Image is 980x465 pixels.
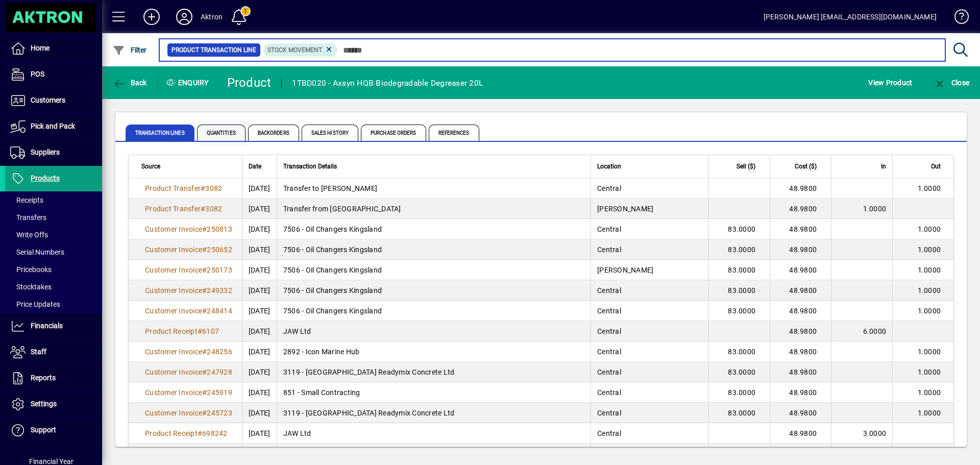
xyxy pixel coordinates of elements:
span: [PERSON_NAME] [597,266,653,274]
a: Support [5,418,102,443]
span: Customer Invoice [145,368,202,376]
span: Customers [31,96,65,104]
a: Customer Invoice#248256 [141,346,236,357]
td: 7506 - Oil Changers Kingsland [277,260,591,280]
span: POS [31,70,44,78]
span: 6.0000 [863,327,887,335]
td: [DATE] [242,403,277,423]
button: Profile [168,8,201,26]
td: 83.0000 [708,260,770,280]
td: 7506 - Oil Changers Kingsland [277,239,591,260]
td: 48.9800 [770,321,831,341]
span: 1.0000 [863,205,887,213]
span: [PERSON_NAME] [597,205,653,213]
span: View Product [868,75,912,91]
span: References [429,125,479,141]
a: Knowledge Base [947,2,967,35]
td: 83.0000 [708,301,770,321]
span: Support [31,426,56,434]
app-page-header-button: Close enquiry [923,74,980,92]
td: [DATE] [242,362,277,382]
div: Product [227,75,272,91]
span: Transaction Details [283,161,337,172]
td: [DATE] [242,178,277,199]
span: 248256 [207,348,232,356]
a: Customer Invoice#248414 [141,305,236,316]
span: Product Receipt [145,429,198,437]
span: Stock movement [267,46,322,54]
a: Price Updates [5,296,102,313]
span: 1.0000 [918,266,941,274]
td: 48.9800 [770,382,831,403]
span: Central [597,246,621,254]
span: Central [597,388,621,397]
span: In [881,161,886,172]
span: Settings [31,400,57,408]
span: # [202,368,207,376]
span: Customer Invoice [145,225,202,233]
span: Serial Numbers [10,248,64,256]
td: 7506 - Oil Changers Kingsland [277,219,591,239]
span: 247928 [207,368,232,376]
button: View Product [866,74,915,92]
td: [DATE] [242,444,277,464]
span: Customer Invoice [145,307,202,315]
td: [DATE] [242,199,277,219]
td: 2892 - Icon Marine Hub [277,341,591,362]
a: Settings [5,391,102,417]
span: # [202,266,207,274]
span: Financials [31,322,63,330]
span: # [202,307,207,315]
span: Cost ($) [795,161,817,172]
span: 1.0000 [918,286,941,295]
td: 83.0000 [708,403,770,423]
td: 48.9800 [770,403,831,423]
button: Add [135,8,168,26]
a: Customer Invoice#249332 [141,285,236,296]
span: Customer Invoice [145,409,202,417]
span: Price Updates [10,300,60,308]
span: Product Transfer [145,184,201,192]
span: Date [249,161,261,172]
td: 83.0000 [708,341,770,362]
td: 48.9800 [770,301,831,321]
span: Close [934,79,969,87]
div: Cost ($) [776,161,826,172]
span: # [198,429,202,437]
td: JAW Ltd [277,423,591,444]
a: Customer Invoice#245723 [141,407,236,419]
td: [DATE] [242,260,277,280]
span: Source [141,161,160,172]
span: 1.0000 [918,246,941,254]
span: Reports [31,374,56,382]
div: Sell ($) [715,161,765,172]
a: Pricebooks [5,261,102,278]
span: 3.0000 [863,429,887,437]
span: 248414 [207,307,232,315]
td: 48.9800 [770,260,831,280]
td: [DATE] [242,341,277,362]
span: 1.0000 [918,348,941,356]
span: 245723 [207,409,232,417]
td: [DATE] [242,301,277,321]
a: Customer Invoice#250173 [141,264,236,276]
span: 6107 [202,327,219,335]
button: Filter [110,41,150,59]
span: # [198,327,202,335]
td: 48.9800 [770,362,831,382]
td: Transfer from [GEOGRAPHIC_DATA] [277,199,591,219]
span: # [201,205,205,213]
a: Pick and Pack [5,114,102,139]
div: Location [597,161,702,172]
div: 1TBD020 - Axsyn HQB Biodegradable Degreaser 20L [292,75,483,91]
a: Financials [5,313,102,339]
span: 249332 [207,286,232,295]
span: 250173 [207,266,232,274]
td: [DATE] [242,280,277,301]
span: 250652 [207,246,232,254]
span: Product Transfer [145,205,201,213]
a: Home [5,36,102,61]
td: 7506 - Oil Changers Kingsland [277,280,591,301]
td: 83.0000 [708,382,770,403]
span: Central [597,368,621,376]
